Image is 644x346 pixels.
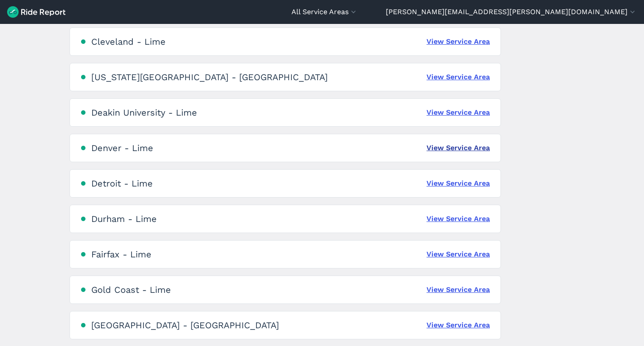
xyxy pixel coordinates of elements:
div: Gold Coast - Lime [91,284,171,295]
img: Ride Report [7,6,66,18]
a: View Service Area [427,249,490,260]
div: Durham - Lime [91,214,157,224]
button: All Service Areas [291,7,358,17]
a: View Service Area [427,284,490,295]
div: Denver - Lime [91,143,153,153]
div: Fairfax - Lime [91,249,151,260]
button: [PERSON_NAME][EMAIL_ADDRESS][PERSON_NAME][DOMAIN_NAME] [386,7,637,17]
a: View Service Area [427,36,490,47]
a: View Service Area [427,72,490,82]
div: Deakin University - Lime [91,107,197,118]
a: View Service Area [427,143,490,153]
div: Cleveland - Lime [91,36,166,47]
div: [GEOGRAPHIC_DATA] - [GEOGRAPHIC_DATA] [91,320,279,330]
div: [US_STATE][GEOGRAPHIC_DATA] - [GEOGRAPHIC_DATA] [91,72,328,82]
div: Detroit - Lime [91,178,153,189]
a: View Service Area [427,320,490,330]
a: View Service Area [427,107,490,118]
a: View Service Area [427,178,490,189]
a: View Service Area [427,214,490,224]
